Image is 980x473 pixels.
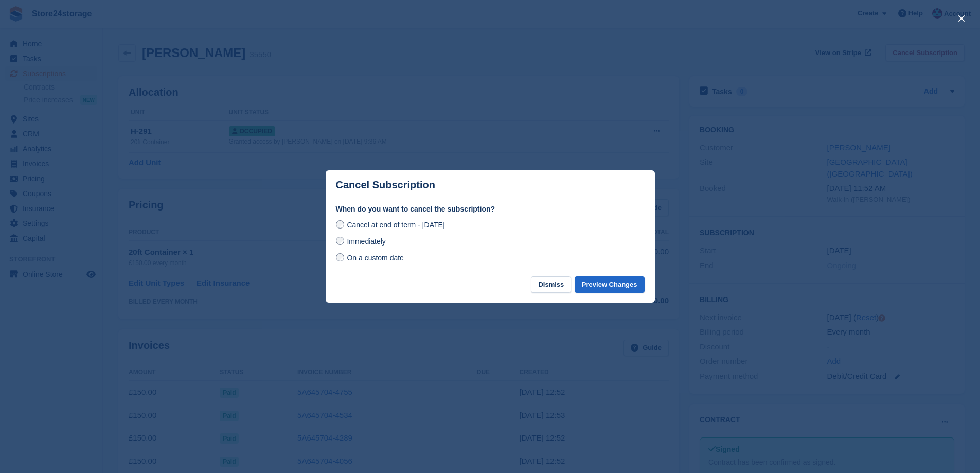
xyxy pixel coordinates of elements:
button: Dismiss [531,276,571,293]
span: Immediately [347,237,385,246]
input: Immediately [336,237,344,245]
label: When do you want to cancel the subscription? [336,204,645,215]
input: On a custom date [336,253,344,261]
span: On a custom date [347,254,404,262]
p: Cancel Subscription [336,179,435,191]
button: Preview Changes [575,276,645,293]
span: Cancel at end of term - [DATE] [347,221,444,229]
input: Cancel at end of term - [DATE] [336,220,344,229]
button: close [953,10,970,27]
